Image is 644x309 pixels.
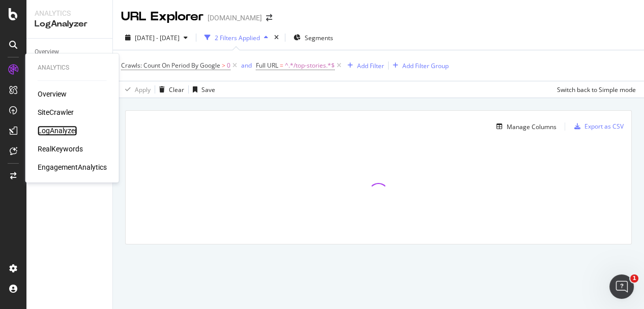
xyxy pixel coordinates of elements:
div: Add Filter Group [402,61,449,70]
div: and [241,61,252,70]
span: Crawls: Count On Period By Google [121,61,220,70]
a: Overview [38,89,67,99]
span: > [222,61,225,70]
button: Manage Columns [492,120,557,133]
div: Save [201,85,215,94]
button: 2 Filters Applied [200,29,272,46]
div: Analytics [38,64,107,72]
div: [DOMAIN_NAME] [208,13,262,23]
div: Analytics [35,8,104,18]
div: LogAnalyzer [35,18,104,30]
div: Export as CSV [584,122,624,131]
button: Switch back to Simple mode [553,81,636,98]
span: 1 [630,274,638,283]
span: [DATE] - [DATE] [135,34,180,42]
div: URL Explorer [121,8,203,25]
span: Full URL [256,61,278,70]
button: Export as CSV [570,118,624,135]
div: Apply [135,85,151,94]
button: [DATE] - [DATE] [121,29,192,46]
button: Segments [289,29,337,46]
a: SiteCrawler [38,107,74,117]
button: Clear [155,81,184,98]
a: Overview [35,47,105,57]
button: and [241,60,252,70]
span: = [280,61,283,70]
button: Save [189,81,215,98]
div: arrow-right-arrow-left [266,14,272,21]
button: Add Filter Group [389,59,449,72]
button: Apply [121,81,151,98]
div: times [272,33,281,43]
div: Overview [35,47,59,57]
span: ^.*/top-stories.*$ [285,58,335,73]
a: EngagementAnalytics [38,162,107,172]
div: 2 Filters Applied [215,34,260,42]
span: Segments [305,34,333,42]
a: RealKeywords [38,144,83,154]
button: Add Filter [343,59,384,72]
span: 0 [227,58,230,73]
div: Manage Columns [507,122,557,131]
div: Add Filter [357,61,384,70]
a: LogAnalyzer [38,126,77,136]
div: Switch back to Simple mode [557,85,636,94]
iframe: Intercom live chat [609,274,634,299]
div: Clear [169,85,184,94]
